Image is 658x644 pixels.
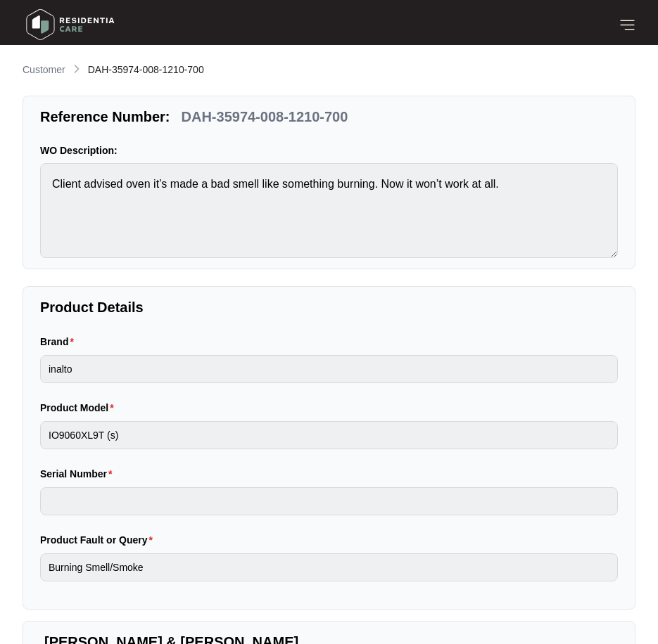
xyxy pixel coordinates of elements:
img: chevron-right [71,63,82,75]
p: WO Description: [40,143,618,157]
input: Product Fault or Query [40,553,618,581]
img: residentia care logo [21,4,120,46]
p: DAH-35974-008-1210-700 [182,107,348,127]
input: Product Model [40,421,618,449]
textarea: Client advised oven it’s made a bad smell like something burning. Now it won’t work at all. [40,163,618,258]
p: Customer [23,63,65,77]
label: Serial Number [40,467,118,481]
label: Product Fault or Query [40,533,158,547]
img: hamburger icon [619,16,636,34]
p: Product Details [40,297,618,317]
p: Reference Number: [40,107,170,127]
a: Customer [20,63,68,78]
label: Brand [40,335,80,349]
span: DAH-35974-008-1210-700 [88,64,204,75]
input: Serial Number [40,487,618,515]
input: Brand [40,355,618,383]
label: Product Model [40,401,120,415]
